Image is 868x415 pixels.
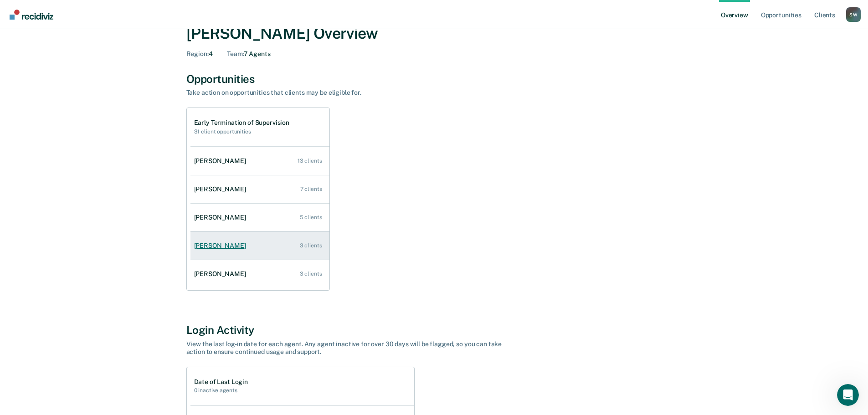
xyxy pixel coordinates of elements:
div: [PERSON_NAME] [194,157,250,165]
div: 7 clients [300,186,322,192]
div: 3 clients [300,271,322,277]
div: Opportunities [186,72,682,86]
div: 5 clients [300,214,322,220]
div: [PERSON_NAME] [194,242,250,250]
div: 13 clients [298,158,322,164]
div: [PERSON_NAME] Overview [186,24,682,43]
h1: Date of Last Login [194,378,248,386]
div: 3 clients [300,242,322,249]
div: [PERSON_NAME] [194,185,250,193]
img: Recidiviz [10,10,53,20]
div: 4 [186,50,213,58]
span: Team : [227,50,243,57]
div: Take action on opportunities that clients may be eligible for. [186,89,505,97]
div: Login Activity [186,323,682,337]
a: [PERSON_NAME] 5 clients [190,205,329,231]
a: [PERSON_NAME] 3 clients [190,233,329,259]
div: [PERSON_NAME] [194,270,250,278]
iframe: Intercom live chat [837,384,859,406]
h1: Early Termination of Supervision [194,119,290,127]
div: [PERSON_NAME] [194,214,250,221]
h2: 31 client opportunities [194,128,290,135]
h2: 0 inactive agents [194,387,248,394]
a: [PERSON_NAME] 3 clients [190,261,329,287]
a: [PERSON_NAME] 7 clients [190,176,329,202]
button: Profile dropdown button [846,7,861,22]
div: S W [846,7,861,22]
div: 7 Agents [227,50,270,58]
div: View the last log-in date for each agent. Any agent inactive for over 30 days will be flagged, so... [186,340,505,356]
span: Region : [186,50,209,57]
a: [PERSON_NAME] 13 clients [190,148,329,174]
